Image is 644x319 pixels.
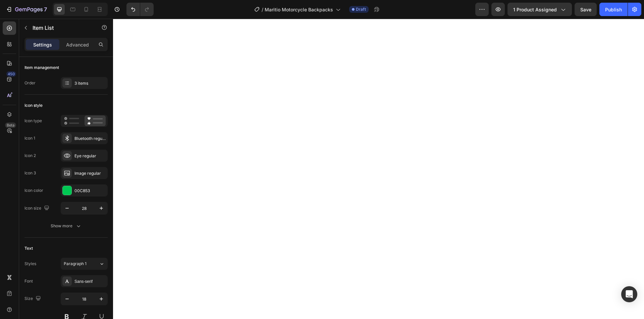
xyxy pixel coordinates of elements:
[262,6,263,13] span: /
[356,6,366,12] span: Draft
[74,136,106,142] div: Bluetooth regular
[66,41,89,48] p: Advanced
[24,245,33,251] div: Text
[24,80,36,86] div: Order
[5,123,16,128] div: Beta
[513,6,557,13] span: 1 product assigned
[44,5,47,13] p: 7
[24,102,43,108] div: Icon style
[24,65,59,71] div: Item management
[126,3,154,16] div: Undo/Redo
[74,153,106,159] div: Eye regular
[507,3,572,16] button: 1 product assigned
[74,278,106,285] div: Sans-serif
[24,294,42,303] div: Size
[24,170,36,176] div: Icon 3
[113,19,644,319] iframe: Design area
[24,220,108,232] button: Show more
[24,187,43,193] div: Icon color
[64,261,87,267] span: Paragraph 1
[74,188,106,194] div: 00C853
[24,135,35,141] div: Icon 1
[3,3,50,16] button: 7
[24,153,36,159] div: Icon 2
[580,7,591,12] span: Save
[74,80,106,86] div: 3 items
[621,286,637,302] div: Open Intercom Messenger
[24,118,42,124] div: Icon type
[24,278,33,284] div: Font
[605,6,622,13] div: Publish
[33,24,90,32] p: Item List
[33,41,52,48] p: Settings
[24,261,36,267] div: Styles
[51,223,82,229] div: Show more
[61,258,108,270] button: Paragraph 1
[74,170,106,176] div: Image regular
[24,204,51,213] div: Icon size
[575,3,597,16] button: Save
[599,3,628,16] button: Publish
[6,71,16,77] div: 450
[265,6,333,13] span: Maritio Motorcycle Backpacks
